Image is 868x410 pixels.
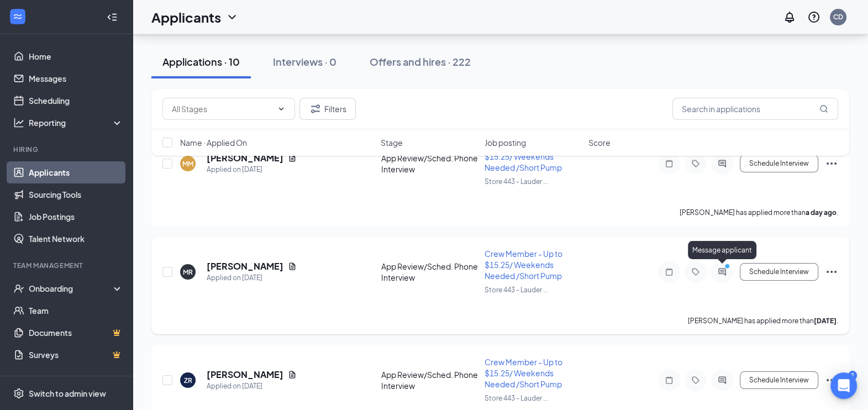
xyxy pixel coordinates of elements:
svg: Settings [13,388,24,399]
div: Applied on [DATE] [207,272,297,283]
h5: [PERSON_NAME] [207,369,283,381]
span: Store 443 - Lauder ... [485,177,548,186]
div: Applied on [DATE] [207,164,297,175]
div: ZR [184,376,192,385]
svg: Ellipses [825,374,838,387]
a: Talent Network [29,228,123,250]
svg: UserCheck [13,283,24,294]
svg: Tag [689,267,702,276]
a: Team [29,299,123,322]
svg: Note [662,376,676,385]
span: Crew Member - Up to $15.25/ Weekends Needed /Short Pump [485,357,562,389]
span: Store 443 - Lauder ... [485,286,548,294]
a: Job Postings [29,206,123,228]
p: [PERSON_NAME] has applied more than . [688,316,838,325]
a: Scheduling [29,90,123,112]
button: Filter Filters [299,98,356,120]
span: Job posting [485,137,526,148]
button: Schedule Interview [740,263,818,281]
a: Home [29,45,123,67]
b: [DATE] [814,317,837,325]
svg: MagnifyingGlass [819,104,828,113]
svg: Ellipses [825,265,838,278]
a: DocumentsCrown [29,322,123,344]
svg: Notifications [783,10,796,24]
svg: Tag [689,376,702,385]
div: Open Intercom Messenger [830,372,857,399]
div: Offers and hires · 222 [370,55,471,69]
svg: WorkstreamLogo [12,11,23,22]
div: Applied on [DATE] [207,381,297,392]
div: CD [833,12,843,22]
div: Interviews · 0 [273,55,336,69]
svg: ActiveChat [716,267,729,276]
p: [PERSON_NAME] has applied more than . [680,208,838,217]
svg: ChevronDown [225,10,239,24]
div: MR [183,267,193,277]
div: App Review/Sched. Phone Interview [381,261,478,283]
span: Store 443 - Lauder ... [485,394,548,402]
svg: Document [288,370,297,379]
h5: [PERSON_NAME] [207,260,283,272]
svg: Note [662,267,676,276]
a: Sourcing Tools [29,183,123,206]
div: Team Management [13,261,121,270]
span: Score [588,137,611,148]
span: Crew Member - Up to $15.25/ Weekends Needed /Short Pump [485,249,562,281]
svg: Filter [309,102,322,115]
input: All Stages [172,103,272,115]
div: Onboarding [29,283,114,294]
div: 2 [848,371,857,380]
a: SurveysCrown [29,344,123,366]
input: Search in applications [672,98,838,120]
b: a day ago [806,208,837,217]
h1: Applicants [151,8,221,27]
span: Stage [381,137,403,148]
div: Applications · 10 [162,55,240,69]
div: Hiring [13,145,121,154]
svg: ChevronDown [277,104,286,113]
a: Applicants [29,161,123,183]
span: Name · Applied On [180,137,247,148]
svg: PrimaryDot [722,263,735,272]
svg: Analysis [13,117,24,128]
a: Messages [29,67,123,90]
svg: QuestionInfo [807,10,820,24]
div: Message applicant [688,241,756,259]
svg: Document [288,262,297,271]
div: Reporting [29,117,124,128]
svg: Collapse [107,12,118,23]
button: Schedule Interview [740,371,818,389]
div: App Review/Sched. Phone Interview [381,369,478,391]
svg: ActiveChat [716,376,729,385]
div: Switch to admin view [29,388,106,399]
